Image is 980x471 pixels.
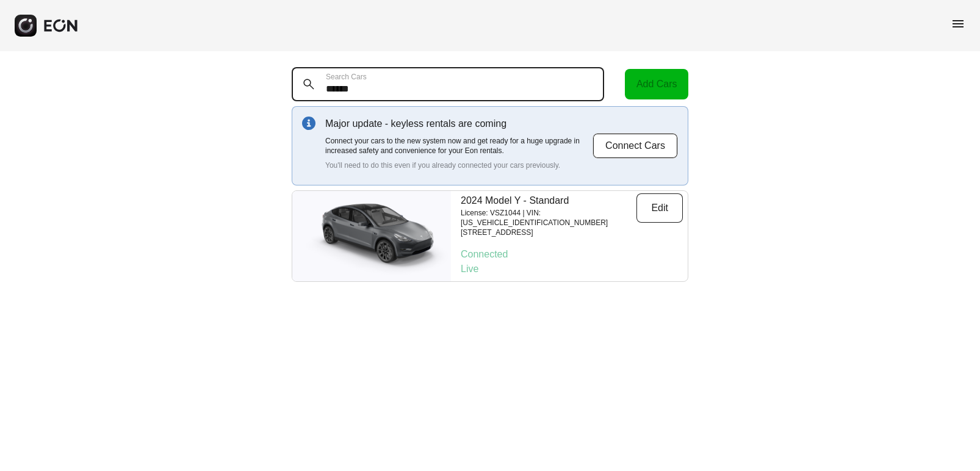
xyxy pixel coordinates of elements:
p: You'll need to do this even if you already connected your cars previously. [325,160,593,170]
p: Live [461,262,683,276]
img: car [292,196,451,276]
p: Connect your cars to the new system now and get ready for a huge upgrade in increased safety and ... [325,136,593,156]
p: Connected [461,247,683,262]
p: Major update - keyless rentals are coming [325,117,593,131]
p: [STREET_ADDRESS] [461,228,636,237]
p: License: VSZ1044 | VIN: [US_VEHICLE_IDENTIFICATION_NUMBER] [461,208,636,228]
p: 2024 Model Y - Standard [461,193,636,208]
img: info [302,117,315,130]
button: Connect Cars [593,133,678,159]
span: menu [951,16,965,31]
label: Search Cars [326,72,367,82]
button: Edit [636,193,683,223]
